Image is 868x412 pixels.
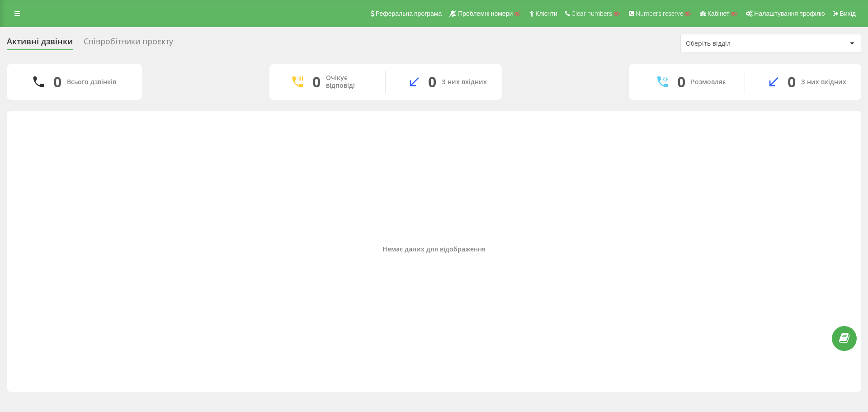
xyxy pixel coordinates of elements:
div: З них вхідних [442,78,487,86]
div: Немає даних для відображення [14,246,854,253]
span: Вихід [840,10,856,17]
div: Активні дзвінки [7,37,73,51]
div: Всього дзвінків [67,78,116,86]
span: Налаштування профілю [754,10,825,17]
span: Проблемні номери [458,10,513,17]
div: 0 [788,73,796,90]
div: Співробітники проєкту [84,37,173,51]
div: 0 [312,73,321,90]
span: Кабінет [708,10,730,17]
div: 0 [53,73,61,90]
div: Розмовляє [691,78,726,86]
div: Очікує відповіді [326,74,372,90]
div: 0 [428,73,436,90]
span: Numbers reserve [636,10,683,17]
span: Clear numbers [571,10,612,17]
div: 0 [677,73,685,90]
div: Оберіть відділ [686,40,794,47]
div: З них вхідних [801,78,846,86]
span: Реферальна програма [376,10,442,17]
span: Клієнти [535,10,557,17]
